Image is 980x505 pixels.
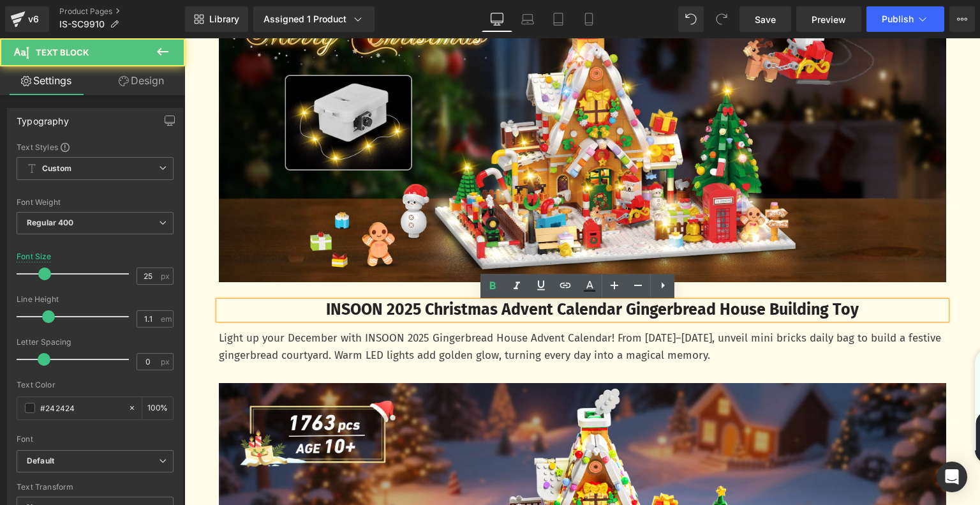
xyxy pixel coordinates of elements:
span: Text Block [36,47,89,57]
span: Publish [882,14,914,24]
span: Save [755,13,776,26]
div: Text Styles [17,142,174,152]
span: px [161,358,172,366]
button: Publish [866,6,944,32]
div: Font Weight [17,198,174,207]
div: Assigned 1 Product [264,13,364,26]
a: v6 [5,6,49,32]
a: Product Pages [59,6,185,17]
div: Line Height [17,295,174,304]
a: Mobile [574,6,604,32]
a: Preview [796,6,861,32]
b: Custom [42,163,71,174]
button: Redo [709,6,734,32]
div: % [142,397,173,419]
div: Open Intercom Messenger [937,462,967,492]
div: v6 [26,11,41,27]
a: New Library [185,6,248,32]
a: Tablet [543,6,574,32]
div: Font Size [17,252,52,261]
button: Undo [678,6,704,32]
span: em [161,315,172,323]
span: Preview [812,13,846,26]
a: Laptop [512,6,543,32]
b: INSOON 2025 Christmas Advent Calendar Gingerbread House Building Toy [142,262,674,281]
p: Light up your December with INSOON 2025 Gingerbread House Advent Calendar! From [DATE]–[DATE], un... [34,291,762,326]
div: Typography [17,109,69,126]
span: IS-SC9910 [59,19,105,29]
input: Color [40,401,122,415]
div: Text Transform [17,483,174,492]
b: Regular 400 [27,218,74,227]
a: Desktop [482,6,512,32]
div: Letter Spacing [17,338,174,347]
a: Design [95,66,188,95]
i: Default [27,456,54,467]
span: px [161,272,172,280]
div: Font [17,435,174,444]
button: More [949,6,975,32]
span: Library [209,13,239,25]
div: Text Color [17,381,174,389]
